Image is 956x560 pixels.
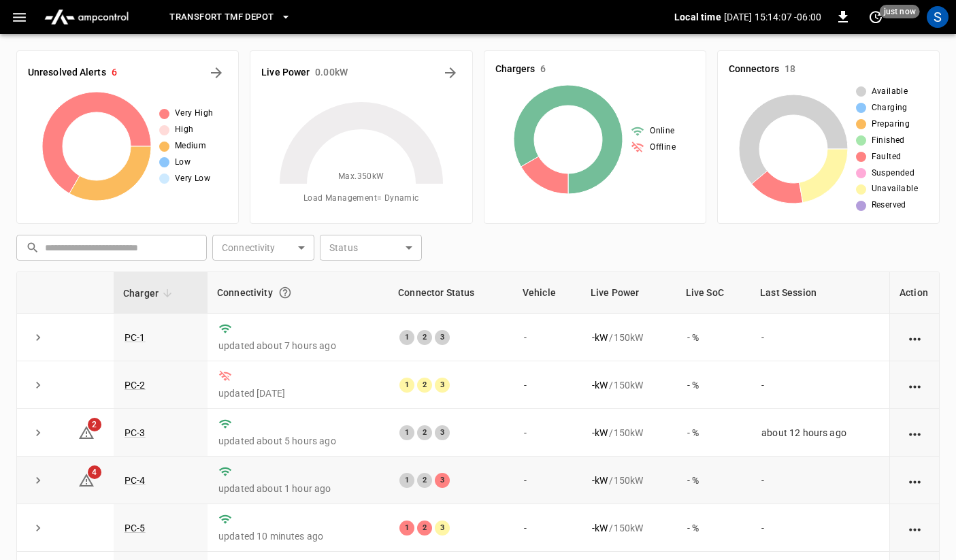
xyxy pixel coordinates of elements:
[751,314,889,361] td: -
[164,4,297,31] button: Transfort TMF Depot
[417,473,432,488] div: 2
[399,330,414,345] div: 1
[28,327,48,348] button: expand row
[218,482,378,495] p: updated about 1 hour ago
[440,62,461,84] button: Energy Overview
[592,521,608,535] p: - kW
[88,418,101,431] span: 2
[28,65,106,80] h6: Unresolved Alerts
[906,521,923,535] div: action cell options
[399,378,414,393] div: 1
[581,272,676,314] th: Live Power
[303,192,419,205] span: Load Management = Dynamic
[906,331,923,344] div: action cell options
[435,425,450,440] div: 3
[125,427,146,438] a: PC-3
[872,85,908,99] span: Available
[39,4,134,30] img: ampcontrol.io logo
[417,378,432,393] div: 2
[650,141,676,154] span: Offline
[389,272,513,314] th: Connector Status
[175,139,206,153] span: Medium
[592,331,608,344] p: - kW
[872,199,906,212] span: Reserved
[175,123,194,137] span: High
[592,521,665,535] div: / 150 kW
[540,62,546,77] h6: 6
[88,465,101,479] span: 4
[218,386,378,400] p: updated [DATE]
[889,272,939,314] th: Action
[676,504,751,552] td: - %
[399,473,414,488] div: 1
[218,529,378,543] p: updated 10 minutes ago
[724,10,821,24] p: [DATE] 15:14:07 -06:00
[175,107,214,120] span: Very High
[28,423,48,443] button: expand row
[28,375,48,395] button: expand row
[28,470,48,491] button: expand row
[676,314,751,361] td: - %
[513,314,581,361] td: -
[217,280,379,305] div: Connectivity
[592,474,608,487] p: - kW
[417,330,432,345] div: 2
[435,521,450,536] div: 3
[872,150,902,164] span: Faulted
[123,285,176,301] span: Charger
[175,172,210,186] span: Very Low
[218,339,378,352] p: updated about 7 hours ago
[513,409,581,457] td: -
[872,134,905,148] span: Finished
[906,474,923,487] div: action cell options
[315,65,348,80] h6: 0.00 kW
[417,521,432,536] div: 2
[676,457,751,504] td: - %
[218,434,378,448] p: updated about 5 hours ago
[872,101,908,115] span: Charging
[513,504,581,552] td: -
[513,457,581,504] td: -
[872,167,915,180] span: Suspended
[435,473,450,488] div: 3
[399,521,414,536] div: 1
[592,474,665,487] div: / 150 kW
[28,518,48,538] button: expand row
[495,62,535,77] h6: Chargers
[785,62,795,77] h6: 18
[650,125,674,138] span: Online
[592,378,665,392] div: / 150 kW
[872,182,918,196] span: Unavailable
[729,62,779,77] h6: Connectors
[906,426,923,440] div: action cell options
[751,361,889,409] td: -
[906,378,923,392] div: action cell options
[78,474,95,485] a: 4
[751,272,889,314] th: Last Session
[592,378,608,392] p: - kW
[338,170,384,184] span: Max. 350 kW
[175,156,191,169] span: Low
[513,361,581,409] td: -
[78,427,95,438] a: 2
[927,6,949,28] div: profile-icon
[417,425,432,440] div: 2
[169,10,274,25] span: Transfort TMF Depot
[880,5,920,18] span: just now
[865,6,887,28] button: set refresh interval
[592,426,608,440] p: - kW
[676,361,751,409] td: - %
[676,272,751,314] th: Live SoC
[261,65,310,80] h6: Live Power
[112,65,117,80] h6: 6
[125,523,146,533] a: PC-5
[125,380,146,391] a: PC-2
[125,332,146,343] a: PC-1
[205,62,227,84] button: All Alerts
[125,475,146,486] a: PC-4
[592,331,665,344] div: / 150 kW
[513,272,581,314] th: Vehicle
[399,425,414,440] div: 1
[751,504,889,552] td: -
[592,426,665,440] div: / 150 kW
